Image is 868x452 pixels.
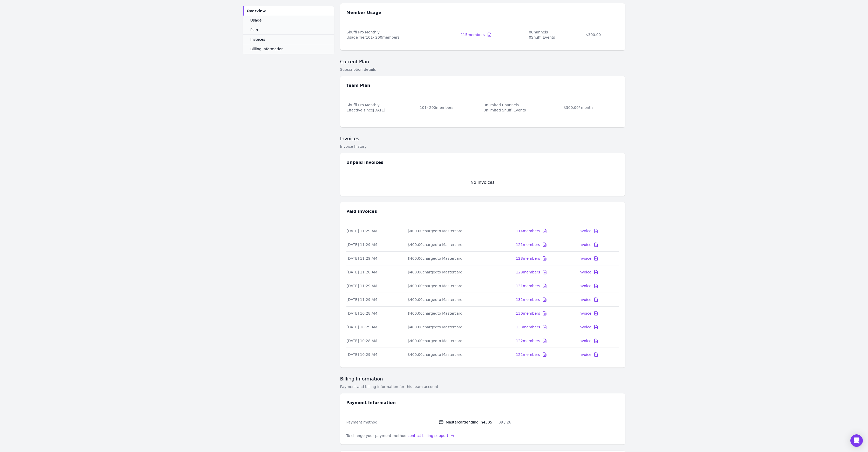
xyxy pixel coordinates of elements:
span: $400.00 charged to Mastercard [408,352,463,357]
span: Shuffl Pro Monthly [347,30,460,35]
span: $400.00 charged to Mastercard [408,229,463,233]
h3: Payment Information [346,400,619,406]
h3: Unpaid invoices [346,159,619,166]
span: Usage Tier 101 - 200 members [347,35,460,40]
span: [DATE] 11:28 AM [347,270,377,274]
div: 130 members [516,311,540,316]
a: Invoice [578,324,619,330]
a: 114members [516,228,578,234]
nav: Sidebar [243,6,334,54]
span: [DATE] 10:28 AM [347,339,377,343]
a: 130members [516,311,578,316]
span: $400.00 charged to Mastercard [408,243,463,247]
h2: Billing Information [340,376,625,382]
div: 114 members [516,228,540,234]
div: No Invoices [464,175,501,190]
span: $300.00 / month [564,105,593,110]
span: 101 - 200 members [420,105,453,110]
a: 132members [516,297,578,302]
span: [DATE] 11:29 AM [347,256,377,260]
span: [DATE] 11:29 AM [347,298,377,302]
span: Invoices [250,37,265,42]
a: 128members [516,256,578,261]
a: 133members [516,324,578,330]
h3: Member Usage [346,10,619,16]
a: Plan [243,25,334,34]
span: [DATE] 10:29 AM [347,325,377,329]
span: To change your payment method [346,433,407,438]
div: Open Intercom Messenger [850,434,863,447]
div: 128 members [516,256,540,261]
span: $400.00 charged to Mastercard [408,339,463,343]
span: Effective since [DATE] [347,108,419,113]
a: 129members [516,270,578,275]
h3: Team Plan [346,82,619,89]
div: Invoice [578,256,591,261]
span: Billing Information [250,46,284,52]
h2: Invoices [340,136,625,142]
div: Payment and billing information for this team account [340,384,625,389]
span: $400.00 charged to Mastercard [408,284,463,288]
a: Overview [243,6,334,16]
div: Mastercard ending in 4305 [446,420,492,425]
div: Invoice [578,228,591,234]
a: Usage [243,16,334,25]
div: Invoice [578,338,591,343]
span: $400.00 charged to Mastercard [408,298,463,302]
div: 121 members [516,242,540,247]
a: Invoice [578,297,619,302]
h3: Paid invoices [346,208,619,215]
div: Invoice [578,311,591,316]
a: Invoice [578,311,619,316]
a: Billing Information [243,44,334,54]
div: Invoice [578,242,591,247]
a: Invoice [578,242,619,247]
div: Subscription details [340,67,625,72]
div: 132 members [516,297,540,302]
div: Invoice [578,297,591,302]
a: 115members [461,32,528,37]
a: Invoices [243,34,334,44]
span: [DATE] 11:29 AM [347,284,377,288]
h2: Current Plan [340,59,625,65]
span: Unlimited Shuffl Events [483,108,563,113]
span: $400.00 charged to Mastercard [408,311,463,315]
span: $400.00 charged to Mastercard [408,270,463,274]
a: Invoice [578,256,619,261]
span: Unlimited Channels [483,102,563,108]
a: Invoice [578,338,619,343]
div: 115 members [461,32,485,37]
span: [DATE] 10:28 AM [347,311,377,315]
span: contact billing support [407,433,448,438]
a: 121members [516,242,578,247]
span: $400.00 charged to Mastercard [408,256,463,260]
div: 122 members [516,338,540,343]
div: Invoice history [340,144,625,149]
a: 122members [516,352,578,357]
span: $300.00 [586,33,601,37]
a: Invoice [578,283,619,288]
span: 0 Shuffl Events [529,35,585,40]
a: Invoice [578,352,619,357]
div: 129 members [516,270,540,275]
a: Invoice [578,228,619,234]
div: 133 members [516,324,540,330]
span: Usage [250,18,262,23]
div: Invoice [578,324,591,330]
dt: Payment method [346,420,434,425]
span: Overview [247,8,266,13]
div: 09 / 26 [498,420,511,425]
span: Shuffl Pro Monthly [347,102,419,108]
span: [DATE] 11:29 AM [347,229,377,233]
span: [DATE] 10:29 AM [347,352,377,357]
div: Invoice [578,270,591,275]
div: Invoice [578,283,591,288]
span: $400.00 charged to Mastercard [408,325,463,329]
a: 122members [516,338,578,343]
span: 0 Channels [529,30,585,35]
a: 131members [516,283,578,288]
div: Invoice [578,352,591,357]
a: Invoice [578,270,619,275]
div: 131 members [516,283,540,288]
span: Plan [250,27,258,32]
